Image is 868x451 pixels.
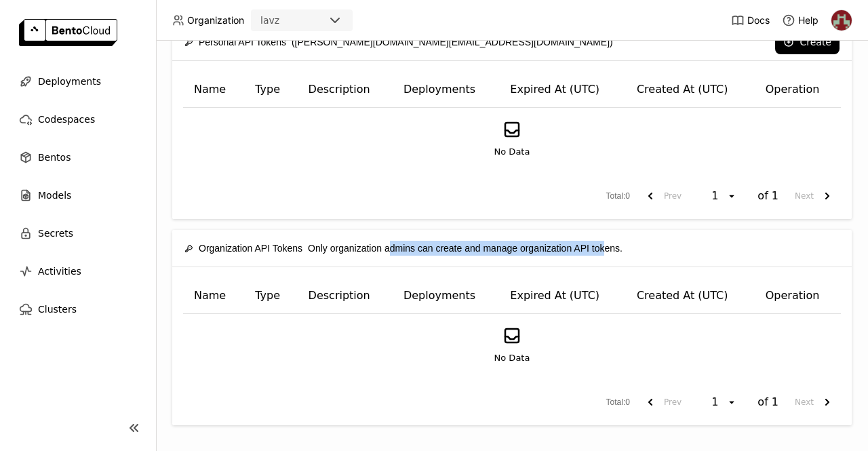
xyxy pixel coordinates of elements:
a: Clusters [11,296,145,323]
span: Total : 0 [606,396,630,409]
th: Operation [755,278,841,314]
button: previous page. current page 1 of 1 [637,184,687,208]
svg: open [726,397,737,408]
button: Create [775,30,840,54]
div: lavz [260,14,279,27]
div: ([PERSON_NAME][DOMAIN_NAME][EMAIL_ADDRESS][DOMAIN_NAME]) [184,28,613,56]
img: logo [19,19,117,46]
a: Secrets [11,220,145,247]
th: Type [244,278,297,314]
a: Deployments [11,68,145,95]
th: Deployments [393,72,499,108]
a: Activities [11,258,145,285]
th: Expired At (UTC) [499,72,626,108]
th: Description [298,72,393,108]
span: Activities [38,263,81,279]
span: Clusters [38,301,77,317]
span: Models [38,187,71,203]
span: Docs [747,14,770,26]
a: Bentos [11,144,145,171]
th: Type [244,72,297,108]
span: Organization API Tokens [199,241,302,256]
div: 1 [707,395,726,409]
span: Deployments [38,73,101,90]
span: Total : 0 [606,190,630,203]
th: Expired At (UTC) [499,278,626,314]
button: next page. current page 1 of 1 [789,184,841,208]
button: next page. current page 1 of 1 [789,390,841,414]
span: of 1 [757,189,778,203]
svg: open [726,191,737,201]
span: Organization [187,14,244,26]
th: Operation [755,72,841,108]
span: Codespaces [38,111,95,128]
span: Bentos [38,149,71,165]
th: Created At (UTC) [626,278,755,314]
div: Only organization admins can create and manage organization API tokens. [184,234,623,262]
span: Personal API Tokens [199,35,286,50]
th: Deployments [393,278,499,314]
span: Secrets [38,225,73,241]
span: of 1 [757,395,778,409]
a: Docs [731,14,770,27]
div: Help [782,14,818,27]
span: No Data [494,351,530,365]
a: Codespaces [11,106,145,133]
th: Name [183,72,244,108]
th: Name [183,278,244,314]
span: Help [798,14,818,26]
button: previous page. current page 1 of 1 [637,390,687,414]
span: No Data [494,145,530,159]
a: Models [11,182,145,209]
th: Created At (UTC) [626,72,755,108]
input: Selected lavz. [281,14,282,28]
th: Description [298,278,393,314]
div: 1 [707,189,726,203]
img: Suganthi Karuppusamy [831,10,852,31]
